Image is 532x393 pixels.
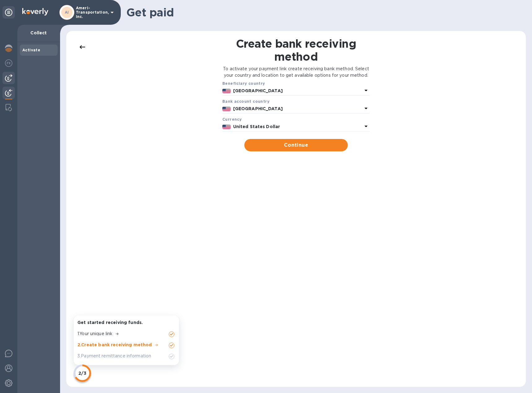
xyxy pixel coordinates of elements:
img: Unchecked [168,353,175,360]
p: Ameri-Transportation, Inc. [76,6,107,19]
p: 2 . Create bank receiving method [77,342,152,348]
b: United States Dollar [233,124,280,129]
b: [GEOGRAPHIC_DATA] [233,106,283,111]
img: Foreign exchange [5,59,12,67]
img: US [222,89,231,93]
p: Get started receiving funds. [77,319,175,326]
p: 2/3 [78,370,86,376]
span: Continue [249,141,342,149]
b: [GEOGRAPHIC_DATA] [233,88,283,93]
button: Continue [244,139,347,151]
img: USD [222,125,231,129]
h1: Get paid [126,6,522,19]
h1: Create bank receiving method [223,37,370,63]
p: 1 . Your unique link [77,330,112,337]
div: Unpin categories [2,6,15,19]
b: Bank account cоuntry [222,99,269,104]
img: Unchecked [168,342,175,349]
b: AI [65,10,69,15]
img: Unchecked [168,330,175,338]
b: Activate [22,48,40,52]
img: US [222,107,231,111]
p: 3 . Payment remittance information [77,353,151,359]
img: Logo [22,8,48,15]
b: Beneficiary country [222,81,265,86]
p: Collect [22,30,55,36]
p: To activate your payment link create receiving bank method. Select your country and location to g... [223,66,370,79]
b: Currency [222,117,242,122]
